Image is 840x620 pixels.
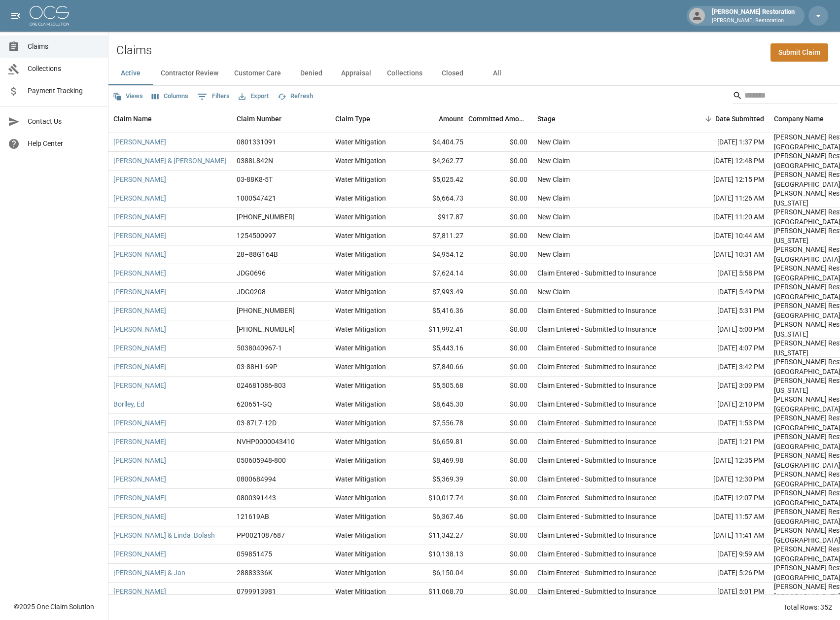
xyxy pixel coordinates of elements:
[468,564,532,583] div: $0.00
[113,137,166,147] a: [PERSON_NAME]
[680,152,769,171] div: [DATE] 12:48 PM
[468,245,532,264] div: $0.00
[237,399,272,409] div: 620651-GQ
[468,133,532,152] div: $0.00
[237,380,286,390] div: 024681086-803
[153,62,226,85] button: Contractor Review
[404,358,468,377] div: $7,840.66
[113,399,144,409] a: Borlley, Ed
[537,287,570,297] div: New Claim
[113,586,166,596] a: [PERSON_NAME]
[430,62,475,85] button: Closed
[404,208,468,227] div: $917.87
[404,508,468,526] div: $6,367.46
[335,212,386,222] div: Water Mitigation
[404,227,468,245] div: $7,811.27
[335,437,386,447] div: Water Mitigation
[468,414,532,433] div: $0.00
[237,287,266,297] div: JDG0208
[404,545,468,564] div: $10,138.13
[335,455,386,465] div: Water Mitigation
[708,7,799,25] div: [PERSON_NAME] Restoration
[333,62,379,85] button: Appraisal
[468,208,532,227] div: $0.00
[237,549,272,559] div: 059851475
[468,583,532,601] div: $0.00
[237,343,282,353] div: 5038040967-1
[113,174,166,184] a: [PERSON_NAME]
[335,193,386,203] div: Water Mitigation
[108,62,840,85] div: dynamic tabs
[468,283,532,302] div: $0.00
[226,62,289,85] button: Customer Care
[680,283,769,302] div: [DATE] 5:49 PM
[237,174,273,184] div: 03-88K8-5T
[468,489,532,508] div: $0.00
[680,470,769,489] div: [DATE] 12:30 PM
[113,455,166,465] a: [PERSON_NAME]
[468,302,532,320] div: $0.00
[28,138,100,149] span: Help Center
[335,324,386,334] div: Water Mitigation
[680,564,769,583] div: [DATE] 5:26 PM
[113,512,166,521] a: [PERSON_NAME]
[404,395,468,414] div: $8,645.30
[680,133,769,152] div: [DATE] 1:37 PM
[468,526,532,545] div: $0.00
[404,564,468,583] div: $6,150.04
[537,324,656,334] div: Claim Entered - Submitted to Insurance
[28,64,100,74] span: Collections
[468,264,532,283] div: $0.00
[537,306,656,315] div: Claim Entered - Submitted to Insurance
[537,343,656,353] div: Claim Entered - Submitted to Insurance
[680,583,769,601] div: [DATE] 5:01 PM
[335,568,386,578] div: Water Mitigation
[335,156,386,166] div: Water Mitigation
[774,105,824,133] div: Company Name
[275,89,315,104] button: Refresh
[404,152,468,171] div: $4,262.77
[113,212,166,222] a: [PERSON_NAME]
[404,583,468,601] div: $11,068.70
[113,568,185,578] a: [PERSON_NAME] & Jan
[537,493,656,503] div: Claim Entered - Submitted to Insurance
[537,362,656,372] div: Claim Entered - Submitted to Insurance
[532,105,680,133] div: Stage
[770,43,828,62] a: Submit Claim
[783,602,832,612] div: Total Rows: 352
[330,105,404,133] div: Claim Type
[404,320,468,339] div: $11,992.41
[537,474,656,484] div: Claim Entered - Submitted to Insurance
[404,245,468,264] div: $4,954.12
[335,549,386,559] div: Water Mitigation
[237,474,276,484] div: 0800684994
[149,89,191,104] button: Select columns
[680,545,769,564] div: [DATE] 9:59 AM
[335,380,386,390] div: Water Mitigation
[680,105,769,133] div: Date Submitted
[680,302,769,320] div: [DATE] 5:31 PM
[237,249,278,259] div: 28–88G164B
[680,227,769,245] div: [DATE] 10:44 AM
[113,105,152,133] div: Claim Name
[537,380,656,390] div: Claim Entered - Submitted to Insurance
[537,137,570,147] div: New Claim
[404,264,468,283] div: $7,624.14
[113,418,166,428] a: [PERSON_NAME]
[680,395,769,414] div: [DATE] 2:10 PM
[439,105,463,133] div: Amount
[335,306,386,315] div: Water Mitigation
[537,174,570,184] div: New Claim
[113,268,166,278] a: [PERSON_NAME]
[680,433,769,451] div: [DATE] 1:21 PM
[680,526,769,545] div: [DATE] 11:41 AM
[113,380,166,390] a: [PERSON_NAME]
[113,324,166,334] a: [PERSON_NAME]
[537,156,570,166] div: New Claim
[468,545,532,564] div: $0.00
[335,512,386,521] div: Water Mitigation
[468,152,532,171] div: $0.00
[733,88,838,105] div: Search
[680,171,769,189] div: [DATE] 12:15 PM
[237,586,276,596] div: 0799913981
